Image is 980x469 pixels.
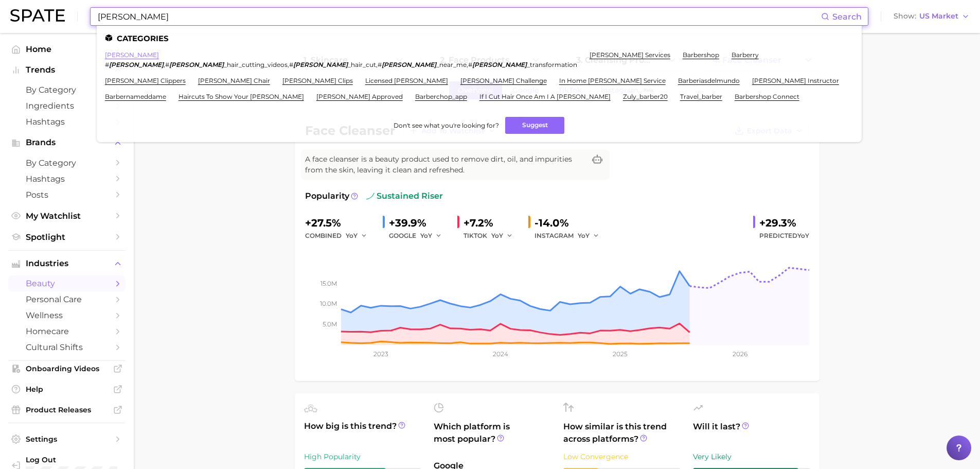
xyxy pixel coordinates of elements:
span: cultural shifts [26,342,108,352]
a: My Watchlist [8,208,126,224]
a: [PERSON_NAME] [105,51,159,59]
button: YoY [346,230,368,242]
a: licensed [PERSON_NAME] [365,77,448,84]
a: Ingredients [8,98,126,114]
a: Hashtags [8,114,126,130]
button: YoY [491,230,513,242]
a: Onboarding Videos [8,361,126,376]
a: wellness [8,307,126,323]
a: if i cut hair once am i a [PERSON_NAME] [479,93,611,100]
a: by Category [8,82,126,98]
em: [PERSON_NAME] [169,61,224,68]
button: Trends [8,62,126,78]
div: Low Convergence [563,450,681,463]
span: # [289,61,293,68]
button: Industries [8,256,126,271]
a: Product Releases [8,402,126,418]
span: YoY [797,232,809,239]
span: Hashtags [26,174,108,184]
span: wellness [26,310,108,320]
span: by Category [26,158,108,168]
a: barbershop connect [735,93,799,100]
a: travel_barber [680,93,722,100]
em: [PERSON_NAME] [472,61,527,68]
a: [PERSON_NAME] challenge [460,77,547,84]
span: # [378,61,382,68]
div: GOOGLE [389,230,449,242]
img: sustained riser [366,192,375,200]
div: +29.3% [759,215,809,231]
a: [PERSON_NAME] chair [198,77,270,84]
span: YoY [491,231,503,240]
tspan: 2024 [492,350,508,358]
span: US Market [919,13,958,19]
a: by Category [8,155,126,171]
a: barbershop [683,51,719,59]
div: combined [305,230,375,242]
span: YoY [420,231,432,240]
div: TIKTOK [464,230,520,242]
a: barberchop_app [415,93,467,100]
tspan: 2026 [732,350,747,358]
span: Industries [26,259,108,268]
span: YoY [578,231,590,240]
span: Help [26,385,108,394]
a: in home [PERSON_NAME] service [559,77,666,84]
a: [PERSON_NAME] clips [282,77,353,84]
a: Settings [8,431,126,447]
span: _transformation [527,61,577,68]
span: Spotlight [26,232,108,242]
a: Help [8,381,126,397]
em: [PERSON_NAME] [109,61,164,68]
span: _hair_cutting_videos [224,61,288,68]
span: Settings [26,435,108,444]
a: beauty [8,275,126,291]
input: Search here for a brand, industry, or ingredient [97,8,821,25]
div: High Popularity [304,450,421,463]
a: barberry [732,51,759,59]
span: Log Out [26,455,131,464]
span: by Category [26,85,108,95]
span: personal care [26,294,108,304]
a: [PERSON_NAME] services [590,51,670,59]
span: Home [26,44,108,54]
span: sustained riser [366,190,443,202]
span: Onboarding Videos [26,364,108,373]
a: barbernameddame [105,93,166,100]
span: Popularity [305,190,349,202]
span: YoY [346,231,358,240]
a: zuly_barber20 [623,93,668,100]
button: YoY [420,230,442,242]
div: Very Likely [693,450,810,463]
em: [PERSON_NAME] [382,61,436,68]
button: Suggest [505,117,564,134]
li: Categories [105,34,853,43]
a: Home [8,41,126,57]
span: My Watchlist [26,211,108,221]
a: haircuts to show your [PERSON_NAME] [179,93,304,100]
div: +39.9% [389,215,449,231]
span: Hashtags [26,117,108,127]
span: Don't see what you're looking for? [394,121,499,129]
div: +7.2% [464,215,520,231]
a: [PERSON_NAME] instructor [752,77,839,84]
span: Posts [26,190,108,200]
span: Ingredients [26,101,108,111]
span: Product Releases [26,405,108,414]
a: Hashtags [8,171,126,187]
tspan: 2023 [373,350,388,358]
span: # [468,61,472,68]
div: , , , , [105,61,577,68]
span: Brands [26,138,108,147]
a: barberiasdelmundo [678,77,740,84]
a: [PERSON_NAME] clippers [105,77,186,84]
div: -14.0% [534,215,607,231]
em: [PERSON_NAME] [293,61,348,68]
span: homecare [26,326,108,336]
a: [PERSON_NAME] approved [316,93,403,100]
span: Trends [26,65,108,75]
span: How similar is this trend across platforms? [563,421,681,445]
a: Posts [8,187,126,203]
button: ShowUS Market [891,10,972,23]
img: SPATE [10,9,65,22]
